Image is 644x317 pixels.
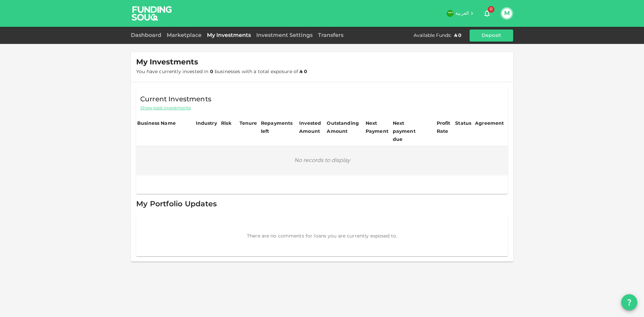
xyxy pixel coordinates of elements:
[137,147,507,175] div: No records to display
[164,33,204,38] a: Marketplace
[140,94,211,105] span: Current Investments
[455,11,469,16] span: العربية
[475,119,504,127] div: Agreement
[414,32,451,39] div: Available Funds :
[261,119,294,136] div: Repayments left
[131,33,164,38] a: Dashboard
[221,119,231,127] div: Risk
[136,58,198,67] span: My Investments
[502,8,512,18] button: M
[247,234,397,239] span: There are no comments for loans you are currently exposed to.
[393,119,426,144] div: Next payment due
[447,10,453,17] img: flag-sa.b9a346574cdc8950dd34b50780441f57.svg
[239,119,257,127] div: Tenure
[327,119,360,136] div: Outstanding Amount
[366,119,391,136] div: Next Payment
[137,119,176,127] div: Business Name
[140,105,191,111] span: Show past investments
[136,69,307,74] span: You have currently invested in businesses with a total exposure of
[300,69,307,74] strong: ʢ 0
[454,32,462,39] div: ʢ 0
[315,33,346,38] a: Transfers
[299,119,325,136] div: Invested Amount
[210,69,213,74] strong: 0
[136,201,217,208] span: My Portfolio Updates
[480,7,494,20] button: 0
[488,6,494,13] span: 0
[196,119,217,127] div: Industry
[254,33,315,38] a: Investment Settings
[204,33,254,38] a: My Investments
[437,119,453,136] div: Profit Rate
[455,119,471,127] div: Status
[470,30,513,42] button: Deposit
[621,294,637,310] button: question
